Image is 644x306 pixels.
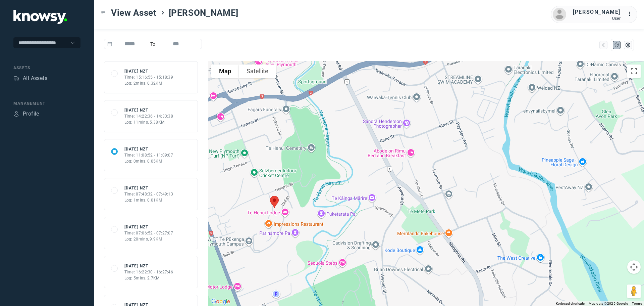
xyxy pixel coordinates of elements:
[627,10,635,19] div: :
[23,110,39,118] div: Profile
[124,113,173,119] div: Time: 14:22:36 - 14:33:38
[124,68,173,74] div: [DATE] NZT
[124,152,173,158] div: Time: 11:08:52 - 11:09:07
[124,158,173,164] div: Log: 0mins, 0.05KM
[553,8,566,21] img: avatar.png
[573,8,621,16] div: [PERSON_NAME]
[13,100,80,106] div: Management
[124,146,173,152] div: [DATE] NZT
[160,10,165,15] div: >
[124,224,173,230] div: [DATE] NZT
[148,39,158,49] span: To
[556,301,585,306] button: Keyboard shortcuts
[124,275,173,281] div: Log: 5mins, 2.7KM
[124,119,173,125] div: Log: 11mins, 5.38KM
[169,7,238,19] span: [PERSON_NAME]
[210,297,232,306] img: Google
[111,7,157,19] span: View Asset
[627,260,641,274] button: Map camera controls
[124,263,173,269] div: [DATE] NZT
[210,297,232,306] a: Open this area in Google Maps (opens a new window)
[625,42,631,48] div: List
[13,75,19,81] div: Assets
[124,185,173,191] div: [DATE] NZT
[211,64,239,78] button: Show street map
[124,230,173,236] div: Time: 07:06:52 - 07:27:07
[239,64,276,78] button: Show satellite imagery
[13,74,47,82] a: AssetsAll Assets
[600,42,606,48] div: Map
[124,74,173,80] div: Time: 15:16:55 - 15:18:39
[628,11,634,16] tspan: ...
[573,16,621,21] div: User
[627,285,641,298] button: Drag Pegman onto the map to open Street View
[124,236,173,242] div: Log: 20mins, 9.9KM
[589,302,628,305] span: Map data ©2025 Google
[13,65,80,71] div: Assets
[627,10,635,18] div: :
[23,74,47,82] div: All Assets
[13,110,39,118] a: ProfileProfile
[124,107,173,113] div: [DATE] NZT
[124,191,173,197] div: Time: 07:48:32 - 07:49:13
[614,42,620,48] div: Map
[627,64,641,78] button: Toggle fullscreen view
[124,197,173,203] div: Log: 1mins, 0.01KM
[101,10,106,15] div: Toggle Menu
[13,111,19,117] div: Profile
[124,269,173,275] div: Time: 16:22:30 - 16:27:46
[13,10,67,24] img: Application Logo
[632,302,642,305] a: Terms (opens in new tab)
[124,80,173,86] div: Log: 2mins, 0.32KM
